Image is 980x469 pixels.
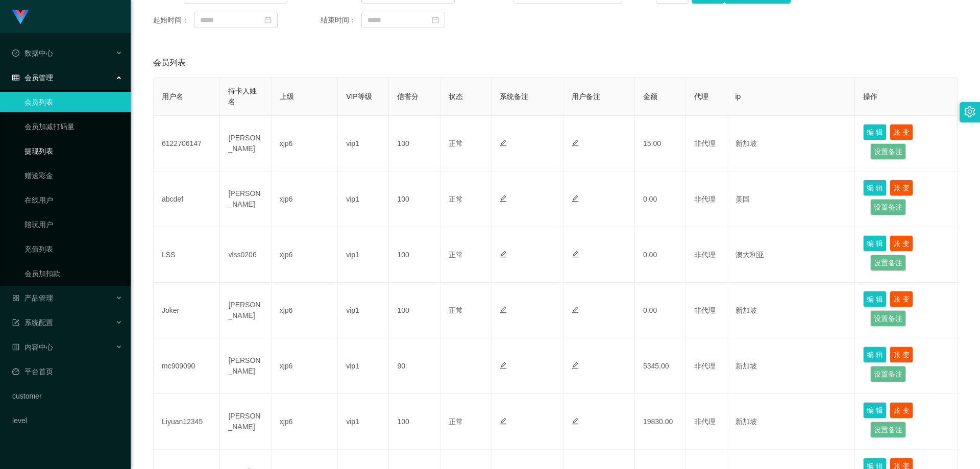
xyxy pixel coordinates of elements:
[24,116,122,137] a: 会员加减打码量
[572,139,579,146] i: 图标: edit
[449,251,463,259] span: 正常
[24,239,122,259] a: 充值列表
[727,227,855,283] td: 澳大利亚
[272,116,338,171] td: xjp6
[24,214,122,235] a: 陪玩用户
[863,180,887,196] button: 编 辑
[635,283,686,338] td: 0.00
[389,116,440,171] td: 100
[220,338,271,394] td: [PERSON_NAME]
[154,116,220,171] td: 6122706147
[572,251,579,258] i: 图标: edit
[500,195,507,202] i: 图标: edit
[338,394,389,450] td: vip1
[154,283,220,338] td: Joker
[12,294,53,302] span: 产品管理
[870,310,906,327] button: 设置备注
[220,171,271,227] td: [PERSON_NAME]
[397,92,419,101] span: 信誉分
[870,143,906,160] button: 设置备注
[272,283,338,338] td: xjp6
[727,338,855,394] td: 新加坡
[870,366,906,382] button: 设置备注
[863,347,887,363] button: 编 辑
[572,306,579,313] i: 图标: edit
[12,73,53,82] span: 会员管理
[389,283,440,338] td: 100
[643,92,657,101] span: 金额
[12,410,122,431] a: level
[338,171,389,227] td: vip1
[890,180,913,196] button: 账 变
[272,338,338,394] td: xjp6
[449,306,463,314] span: 正常
[572,92,600,101] span: 用户备注
[389,227,440,283] td: 100
[12,74,19,81] i: 图标: table
[154,171,220,227] td: abcdef
[280,92,294,101] span: 上级
[154,227,220,283] td: LSS
[321,15,361,26] span: 结束时间：
[24,141,122,161] a: 提现列表
[727,171,855,227] td: 美国
[863,124,887,140] button: 编 辑
[220,227,271,283] td: vlss0206
[635,227,686,283] td: 0.00
[500,92,528,101] span: 系统备注
[964,106,975,117] i: 图标: setting
[890,402,913,418] button: 账 变
[389,171,440,227] td: 100
[338,227,389,283] td: vip1
[24,263,122,284] a: 会员加扣款
[694,139,716,147] span: 非代理
[449,417,463,426] span: 正常
[264,16,272,23] i: 图标: calendar
[12,343,53,351] span: 内容中心
[272,171,338,227] td: xjp6
[24,165,122,186] a: 赠送彩金
[228,87,257,106] span: 持卡人姓名
[635,171,686,227] td: 0.00
[890,347,913,363] button: 账 变
[727,116,855,171] td: 新加坡
[220,116,271,171] td: [PERSON_NAME]
[694,251,716,259] span: 非代理
[24,92,122,112] a: 会员列表
[694,362,716,370] span: 非代理
[870,255,906,271] button: 设置备注
[12,10,29,24] img: logo.9652507e.png
[432,16,439,23] i: 图标: calendar
[635,116,686,171] td: 15.00
[389,394,440,450] td: 100
[500,362,507,369] i: 图标: edit
[272,227,338,283] td: xjp6
[12,50,19,57] i: 图标: check-circle-o
[863,235,887,252] button: 编 辑
[890,291,913,307] button: 账 变
[870,422,906,438] button: 设置备注
[153,15,194,26] span: 起始时间：
[736,92,741,101] span: ip
[635,394,686,450] td: 19830.00
[727,283,855,338] td: 新加坡
[449,92,463,101] span: 状态
[338,283,389,338] td: vip1
[727,394,855,450] td: 新加坡
[162,92,183,101] span: 用户名
[572,362,579,369] i: 图标: edit
[12,361,122,382] a: 图标: dashboard平台首页
[12,343,19,351] i: 图标: profile
[24,190,122,210] a: 在线用户
[346,92,372,101] span: VIP等级
[500,139,507,146] i: 图标: edit
[572,195,579,202] i: 图标: edit
[500,306,507,313] i: 图标: edit
[870,199,906,215] button: 设置备注
[12,386,122,406] a: customer
[863,402,887,418] button: 编 辑
[694,417,716,426] span: 非代理
[154,394,220,450] td: Liyuan12345
[694,306,716,314] span: 非代理
[694,195,716,203] span: 非代理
